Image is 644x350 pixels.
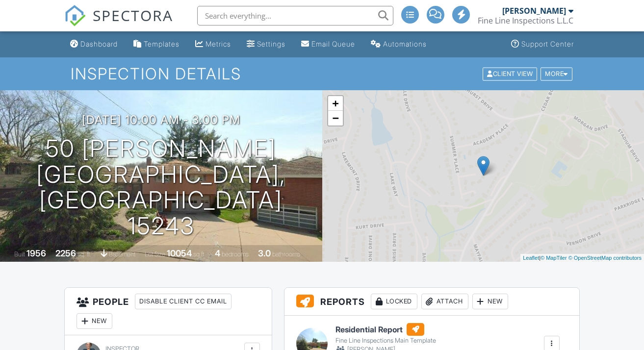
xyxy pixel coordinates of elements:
div: 10054 [167,248,192,258]
span: Lot Size [145,250,165,258]
a: Zoom out [328,111,343,125]
span: SPECTORA [93,5,173,25]
div: Dashboard [80,40,118,48]
a: © OpenStreetMap contributors [568,255,642,261]
div: 4 [215,248,220,258]
div: Fine Line Inspections L.L.C [478,16,573,25]
h1: Inspection Details [71,65,573,82]
div: New [77,313,112,329]
div: Fine Line Inspections Main Template [335,337,436,345]
input: Search everything... [197,6,393,25]
span: bedrooms [222,250,249,258]
div: Attach [421,294,468,309]
div: 3.0 [258,248,271,258]
div: 1956 [26,248,46,258]
div: Locked [371,294,417,309]
a: SPECTORA [64,13,173,34]
h6: Residential Report [335,323,436,336]
a: Zoom in [328,96,343,111]
a: Templates [129,35,183,53]
a: Email Queue [297,35,359,53]
a: © MapTiler [541,255,567,261]
div: Support Center [521,40,574,48]
div: 2256 [55,248,76,258]
div: Automations [383,40,427,48]
div: Client View [483,67,537,80]
h3: People [65,288,272,335]
span: Built [14,250,25,258]
div: [PERSON_NAME] [502,6,566,16]
div: Disable Client CC Email [135,294,232,309]
a: Metrics [191,35,235,53]
div: | [520,254,644,262]
span: sq. ft. [77,250,91,258]
a: Leaflet [523,255,539,261]
img: The Best Home Inspection Software - Spectora [64,5,86,26]
div: More [541,67,572,80]
div: New [472,294,508,309]
div: Settings [257,40,285,48]
span: basement [109,250,135,258]
a: Client View [482,70,540,77]
a: Dashboard [66,35,122,53]
div: Metrics [206,40,231,48]
span: bathrooms [272,250,300,258]
div: Templates [144,40,180,48]
a: Settings [243,35,289,53]
span: sq.ft. [193,250,206,258]
a: Support Center [507,35,578,53]
a: Automations (Advanced) [367,35,431,53]
div: Email Queue [311,40,355,48]
h3: [DATE] 10:00 am - 3:00 pm [82,113,240,126]
h1: 50 [PERSON_NAME] [GEOGRAPHIC_DATA], [GEOGRAPHIC_DATA] 15243 [16,136,307,239]
h3: Reports [284,288,579,316]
